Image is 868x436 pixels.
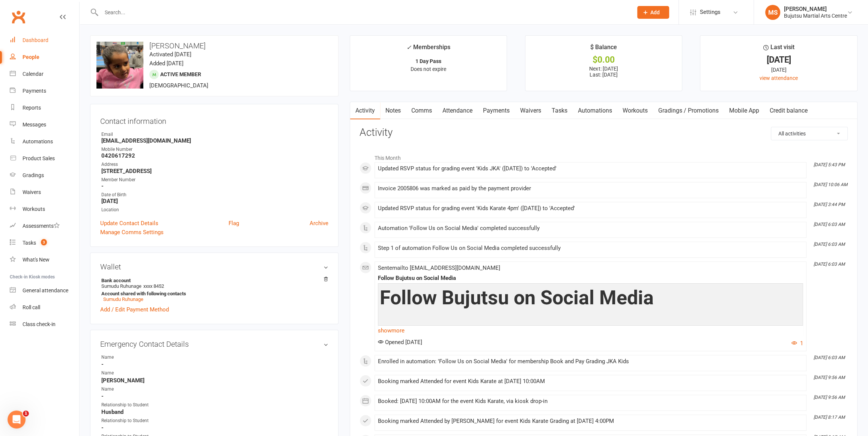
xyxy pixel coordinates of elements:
[23,172,44,178] div: Gradings
[478,102,515,119] a: Payments
[760,75,798,81] a: view attendance
[23,321,56,327] div: Class check-in
[617,102,653,119] a: Workouts
[149,82,208,89] span: [DEMOGRAPHIC_DATA]
[100,277,328,303] li: Sumudu Ruhunage
[814,355,845,360] i: [DATE] 6:03 AM
[637,6,669,19] button: Add
[10,116,79,133] a: Messages
[101,401,163,409] div: Relationship to Student
[763,42,794,56] div: Last visit
[378,245,803,251] div: Step 1 of automation Follow Us on Social Media completed successfully
[23,122,46,128] div: Messages
[10,201,79,218] a: Workouts
[10,133,79,150] a: Automations
[101,206,328,213] div: Location
[707,56,850,64] div: [DATE]
[310,219,328,228] a: Archive
[101,146,328,153] div: Mobile Number
[10,83,79,99] a: Payments
[784,12,847,19] div: Bujutsu Martial Arts Centre
[23,304,40,310] div: Roll call
[101,354,163,361] div: Name
[96,42,143,89] img: image1753488946.png
[10,49,79,66] a: People
[700,4,721,21] span: Settings
[23,155,55,161] div: Product Sales
[160,71,201,77] span: Active member
[101,137,328,144] strong: [EMAIL_ADDRESS][DOMAIN_NAME]
[23,105,41,111] div: Reports
[814,202,845,207] i: [DATE] 3:44 PM
[100,263,328,271] h3: Wallet
[10,66,79,83] a: Calendar
[23,240,36,246] div: Tasks
[100,305,169,314] a: Add / Edit Payment Method
[23,54,39,60] div: People
[378,358,803,365] div: Enrolled in automation: 'Follow Us on Social Media' for membership Book and Pay Grading JKA Kids
[378,185,803,192] div: Invoice 2005806 was marked as paid by the payment provider
[814,222,845,227] i: [DATE] 6:03 AM
[10,251,79,268] a: What's New
[360,150,848,162] li: This Month
[791,339,803,348] button: 1
[814,262,845,267] i: [DATE] 6:03 AM
[103,296,143,302] a: Sumudu Ruhunage
[101,417,163,424] div: Relationship to Student
[814,162,845,167] i: [DATE] 5:43 PM
[10,299,79,316] a: Roll call
[101,361,328,368] strong: -
[380,286,654,309] span: Follow Bujutsu on Social Media
[10,32,79,49] a: Dashboard
[380,102,406,119] a: Notes
[101,161,328,168] div: Address
[23,37,48,43] div: Dashboard
[10,99,79,116] a: Reports
[100,114,328,125] h3: Contact information
[101,131,328,138] div: Email
[101,370,163,377] div: Name
[406,42,450,56] div: Memberships
[378,418,803,424] div: Booking marked Attended by [PERSON_NAME] for event Kids Karate Grading at [DATE] 4:00PM
[415,58,441,64] strong: 1 Day Pass
[149,51,191,58] time: Activated [DATE]
[101,386,163,393] div: Name
[10,235,79,251] a: Tasks 3
[406,44,411,51] i: ✓
[724,102,764,119] a: Mobile App
[764,102,813,119] a: Credit balance
[23,287,68,293] div: General attendance
[814,242,845,247] i: [DATE] 6:03 AM
[406,102,437,119] a: Comms
[101,176,328,183] div: Member Number
[378,275,803,281] div: Follow Bujutsu on Social Media
[10,184,79,201] a: Waivers
[23,257,50,263] div: What's New
[41,239,47,245] span: 3
[101,424,328,431] strong: -
[10,282,79,299] a: General attendance kiosk mode
[814,375,845,380] i: [DATE] 9:56 AM
[411,66,446,72] span: Does not expire
[350,102,380,119] a: Activity
[10,150,79,167] a: Product Sales
[96,42,332,50] h3: [PERSON_NAME]
[532,56,675,64] div: $0.00
[814,395,845,400] i: [DATE] 9:56 AM
[378,398,803,404] div: Booked: [DATE] 10:00AM for the event Kids Karate, via kiosk drop-in
[101,278,325,283] strong: Bank account
[101,198,328,204] strong: [DATE]
[378,265,500,271] span: Sent email to [EMAIL_ADDRESS][DOMAIN_NAME]
[784,6,847,12] div: [PERSON_NAME]
[101,191,328,198] div: Date of Birth
[100,219,158,228] a: Update Contact Details
[765,5,780,20] div: MS
[546,102,573,119] a: Tasks
[437,102,478,119] a: Attendance
[378,339,422,346] span: Opened [DATE]
[650,9,660,15] span: Add
[23,138,53,144] div: Automations
[573,102,617,119] a: Automations
[229,219,239,228] a: Flag
[100,340,328,348] h3: Emergency Contact Details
